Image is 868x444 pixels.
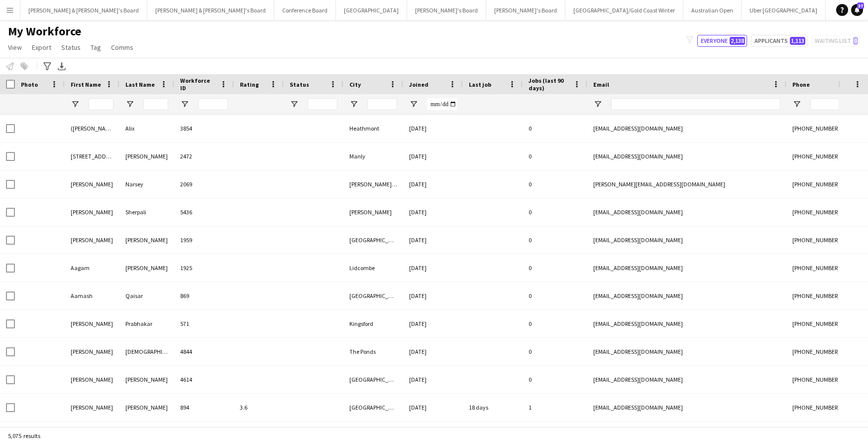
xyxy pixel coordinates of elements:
input: Email Filter Input [611,98,780,110]
div: [DATE] [403,170,463,198]
button: Open Filter Menu [792,100,801,109]
span: Phone [792,81,810,88]
span: Comms [111,43,133,52]
div: 0 [523,115,587,142]
a: Tag [87,41,105,54]
input: Status Filter Input [308,98,337,110]
button: Conference Board [274,0,336,20]
input: City Filter Input [367,98,397,110]
div: [STREET_ADDRESS] [65,143,119,170]
span: Export [32,43,51,52]
span: Jobs (last 90 days) [529,77,569,92]
div: [EMAIL_ADDRESS][DOMAIN_NAME] [587,394,786,421]
div: [PERSON_NAME] [119,254,174,282]
div: ([PERSON_NAME]) [PERSON_NAME] [65,115,119,142]
span: City [349,81,361,88]
div: 3854 [174,115,234,142]
button: Applicants1,113 [751,35,807,47]
div: 1959 [174,226,234,254]
div: 0 [523,170,587,198]
button: Open Filter Menu [125,100,134,109]
span: Tag [91,43,101,52]
a: Comms [107,41,137,54]
app-action-btn: Advanced filters [41,60,53,72]
button: Everyone2,138 [697,35,747,47]
div: 18 days [463,394,523,421]
div: Prabhakar [119,310,174,337]
app-action-btn: Export XLSX [56,60,68,72]
div: [DATE] [403,394,463,421]
span: Last Name [125,81,155,88]
span: Workforce ID [180,77,216,92]
div: 894 [174,394,234,421]
button: [PERSON_NAME]'s Board [407,0,486,20]
div: 571 [174,310,234,337]
div: 4844 [174,338,234,365]
div: Heathmont [343,115,403,142]
div: 1 [523,394,587,421]
div: [EMAIL_ADDRESS][DOMAIN_NAME] [587,366,786,393]
span: Last job [469,81,491,88]
span: Status [61,43,81,52]
button: [GEOGRAPHIC_DATA]/Gold Coast Winter [565,0,683,20]
div: 0 [523,198,587,226]
div: [EMAIL_ADDRESS][DOMAIN_NAME] [587,310,786,337]
input: Workforce ID Filter Input [198,98,228,110]
input: Last Name Filter Input [143,98,168,110]
div: The Ponds [343,338,403,365]
div: [EMAIL_ADDRESS][DOMAIN_NAME] [587,198,786,226]
span: 2,138 [730,37,745,45]
span: Email [593,81,609,88]
a: View [4,41,26,54]
div: Lidcombe [343,254,403,282]
div: [EMAIL_ADDRESS][DOMAIN_NAME] [587,338,786,365]
span: Photo [21,81,38,88]
div: [DATE] [403,115,463,142]
div: [PERSON_NAME] [119,366,174,393]
div: [DATE] [403,143,463,170]
span: 37 [857,2,864,9]
div: [PERSON_NAME] [65,394,119,421]
button: Uber [GEOGRAPHIC_DATA] [742,0,826,20]
button: Open Filter Menu [71,100,80,109]
div: [EMAIL_ADDRESS][DOMAIN_NAME] [587,226,786,254]
div: Kingsford [343,310,403,337]
span: First Name [71,81,101,88]
div: [DATE] [403,226,463,254]
button: [PERSON_NAME]'s Board [486,0,565,20]
div: [PERSON_NAME] [65,310,119,337]
span: Status [290,81,309,88]
div: [GEOGRAPHIC_DATA] [343,394,403,421]
button: Open Filter Menu [290,100,299,109]
div: [EMAIL_ADDRESS][DOMAIN_NAME] [587,115,786,142]
span: Joined [409,81,429,88]
div: [DATE] [403,198,463,226]
div: [DATE] [403,310,463,337]
span: Rating [240,81,259,88]
div: [EMAIL_ADDRESS][DOMAIN_NAME] [587,254,786,282]
a: 37 [851,4,863,16]
div: [DEMOGRAPHIC_DATA] [119,338,174,365]
span: 1,113 [790,37,805,45]
div: 0 [523,282,587,309]
div: [DATE] [403,282,463,309]
div: [PERSON_NAME] [65,170,119,198]
input: Joined Filter Input [427,98,457,110]
div: 0 [523,226,587,254]
div: 0 [523,310,587,337]
div: 0 [523,338,587,365]
div: [EMAIL_ADDRESS][DOMAIN_NAME] [587,282,786,309]
input: First Name Filter Input [89,98,113,110]
div: Alix [119,115,174,142]
a: Status [57,41,85,54]
div: [GEOGRAPHIC_DATA] [343,366,403,393]
div: 4614 [174,366,234,393]
div: [PERSON_NAME] [343,198,403,226]
button: Australian Open [683,0,742,20]
div: [PERSON_NAME] [65,338,119,365]
div: Aamash [65,282,119,309]
div: [PERSON_NAME] [65,226,119,254]
div: [PERSON_NAME] [119,226,174,254]
div: 869 [174,282,234,309]
button: Open Filter Menu [349,100,358,109]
